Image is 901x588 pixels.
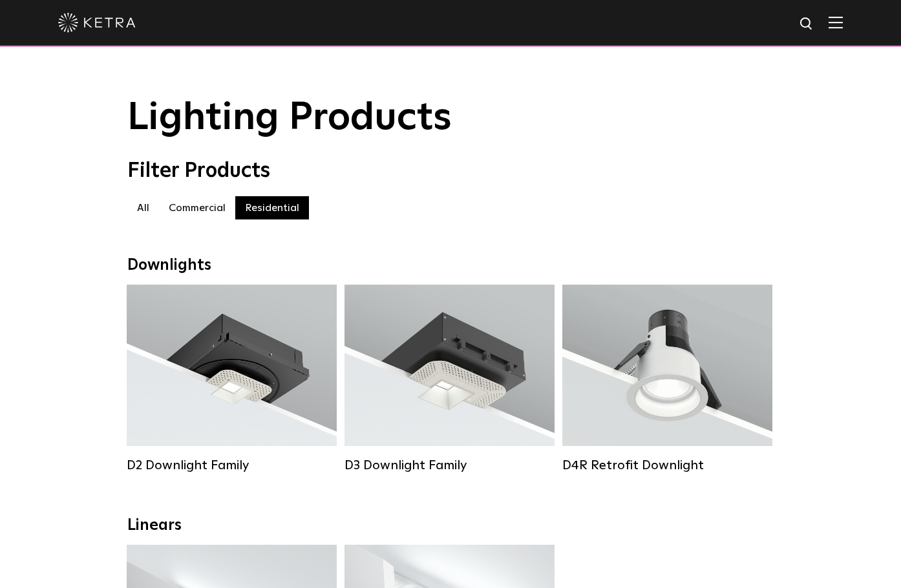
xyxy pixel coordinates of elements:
[344,285,555,473] a: D3 Downlight Family Lumen Output:700 / 900 / 1100Colors:White / Black / Silver / Bronze / Paintab...
[127,285,337,473] a: D2 Downlight Family Lumen Output:1200Colors:White / Black / Gloss Black / Silver / Bronze / Silve...
[127,196,159,219] label: All
[344,458,555,473] div: D3 Downlight Family
[829,16,843,28] img: Hamburger%20Nav.svg
[127,99,452,137] span: Lighting Products
[127,256,774,275] div: Downlights
[159,196,235,219] label: Commercial
[127,159,774,183] div: Filter Products
[127,458,337,473] div: D2 Downlight Family
[58,13,136,32] img: ketra-logo-2019-white
[799,16,815,32] img: search icon
[235,196,309,219] label: Residential
[127,516,774,535] div: Linears
[562,458,772,473] div: D4R Retrofit Downlight
[562,285,772,473] a: D4R Retrofit Downlight Lumen Output:800Colors:White / BlackBeam Angles:15° / 25° / 40° / 60°Watta...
